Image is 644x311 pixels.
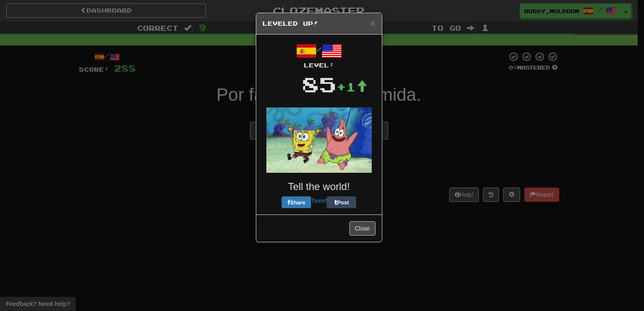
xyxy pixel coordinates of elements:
button: Post [327,196,356,208]
div: Level: [263,61,376,70]
div: 85 [302,70,336,99]
div: +1 [336,78,368,95]
h3: Tell the world! [263,181,376,192]
a: Tweet [311,197,327,204]
button: Close [370,19,375,27]
div: / [263,41,376,70]
button: Share [282,196,311,208]
button: Close [349,221,376,236]
h5: Leveled Up! [263,19,376,28]
span: × [370,18,375,28]
img: spongebob-53e4afb176f15ec50bbd25504a55505dc7932d5912ae3779acb110eb58d89fe3.gif [266,107,372,173]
